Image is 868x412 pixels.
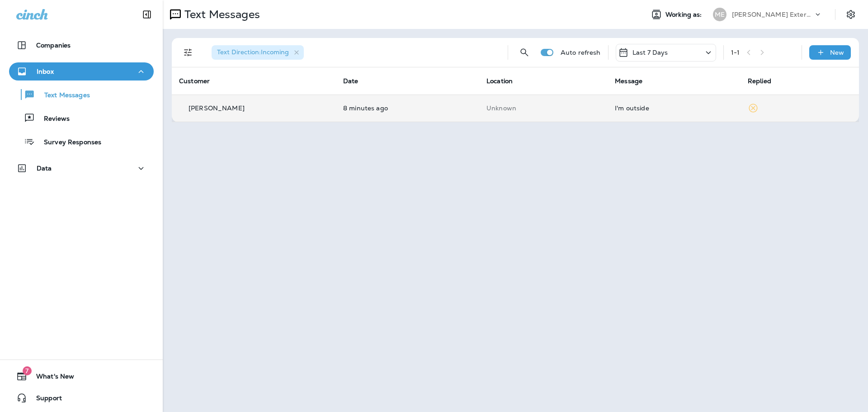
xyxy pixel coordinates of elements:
[9,109,154,128] button: Reviews
[665,11,704,19] span: Working as:
[134,5,160,24] button: Collapse Sidebar
[343,77,359,85] span: Date
[843,6,859,23] button: Settings
[9,389,154,407] button: Support
[748,77,771,85] span: Replied
[179,77,210,85] span: Customer
[35,91,90,100] p: Text Messages
[9,62,154,81] button: Inbox
[732,11,813,18] p: [PERSON_NAME] Exterminating
[179,43,197,62] button: Filters
[713,8,726,21] div: ME
[37,165,52,172] p: Data
[23,366,32,375] span: 7
[181,8,260,21] p: Text Messages
[731,49,740,56] div: 1 - 1
[9,36,154,54] button: Companies
[9,159,154,177] button: Data
[615,104,733,112] div: I'm outside
[9,132,154,151] button: Survey Responses
[830,49,844,56] p: New
[189,104,245,112] p: [PERSON_NAME]
[27,373,74,384] span: What's New
[212,45,304,60] div: Text Direction:Incoming
[486,104,600,112] p: This customer does not have a last location and the phone number they messaged is not assigned to...
[35,115,70,123] p: Reviews
[37,68,54,75] p: Inbox
[27,394,62,405] span: Support
[561,49,601,56] p: Auto refresh
[632,49,668,56] p: Last 7 Days
[217,48,289,56] span: Text Direction : Incoming
[486,77,513,85] span: Location
[9,367,154,385] button: 7What's New
[343,104,472,112] p: Oct 9, 2025 10:03 AM
[36,42,71,49] p: Companies
[615,77,642,85] span: Message
[515,43,533,62] button: Search Messages
[35,138,101,147] p: Survey Responses
[9,85,154,104] button: Text Messages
